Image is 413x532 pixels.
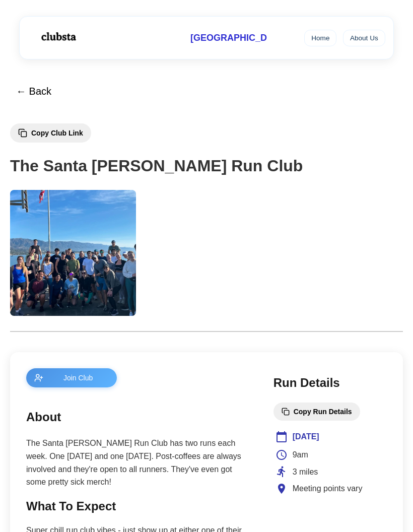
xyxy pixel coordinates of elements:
[26,368,253,387] a: Join Club
[26,408,253,427] h2: About
[10,153,403,179] h1: The Santa [PERSON_NAME] Run Club
[293,482,363,495] span: Meeting points vary
[273,403,360,421] button: Copy Run Details
[31,129,83,137] span: Copy Club Link
[304,30,336,46] a: Home
[28,24,88,49] img: Logo
[47,374,109,382] span: Join Club
[343,30,385,46] a: About Us
[10,80,57,103] button: ← Back
[26,497,253,516] h2: What To Expect
[26,437,253,488] p: The Santa [PERSON_NAME] Run Club has two runs each week. One [DATE] and one [DATE]. Post-coffees ...
[293,448,308,461] span: 9am
[26,368,117,387] button: Join Club
[273,373,387,392] h2: Run Details
[190,33,287,43] span: [GEOGRAPHIC_DATA]
[10,190,136,316] img: The Santa Barbara Run Club 1
[293,430,319,443] span: [DATE]
[293,465,318,479] span: 3 miles
[10,123,91,143] button: Copy Club Link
